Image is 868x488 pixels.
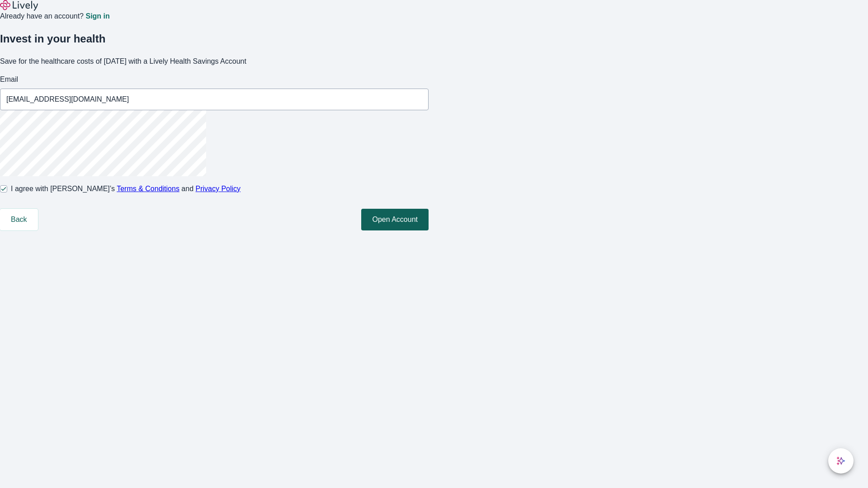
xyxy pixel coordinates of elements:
svg: Lively AI Assistant [836,456,845,465]
a: Terms & Conditions [117,185,179,192]
a: Sign in [85,13,109,20]
a: Privacy Policy [196,185,241,192]
button: chat [828,448,854,474]
button: Open Account [361,209,429,230]
span: I agree with [PERSON_NAME]’s and [11,183,241,194]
